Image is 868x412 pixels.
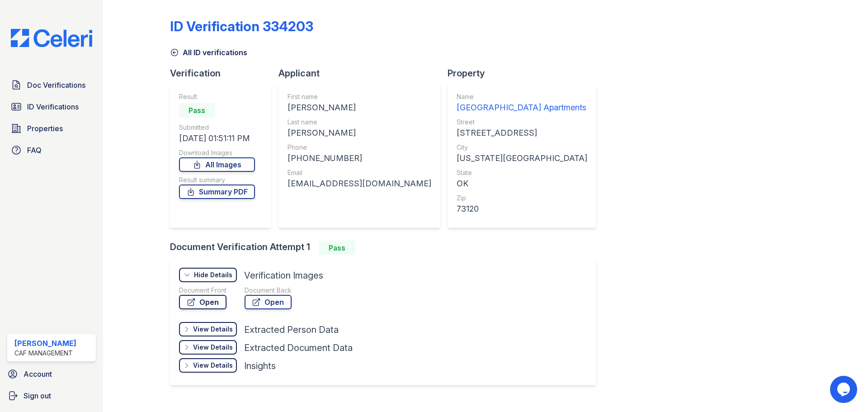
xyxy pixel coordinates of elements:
[245,295,292,309] a: Open
[4,387,99,405] a: Sign out
[27,101,79,112] span: ID Verifications
[457,92,587,101] div: Name
[7,141,96,159] a: FAQ
[24,369,52,379] span: Account
[179,103,215,118] div: Pass
[27,123,63,134] span: Properties
[288,127,431,139] div: [PERSON_NAME]
[288,152,431,165] div: [PHONE_NUMBER]
[179,286,226,295] div: Document Front
[457,177,587,190] div: OK
[170,47,247,58] a: All ID verifications
[193,361,233,370] div: View Details
[457,194,587,203] div: Zip
[278,67,448,80] div: Applicant
[170,18,313,34] div: ID Verification 334203
[179,123,255,132] div: Submitted
[179,132,255,145] div: [DATE] 01:51:11 PM
[244,323,339,336] div: Extracted Person Data
[179,157,255,172] a: All Images
[179,295,226,309] a: Open
[288,168,431,177] div: Email
[27,145,42,156] span: FAQ
[288,101,431,114] div: [PERSON_NAME]
[193,343,233,352] div: View Details
[457,203,587,215] div: 73120
[448,67,604,80] div: Property
[4,29,99,47] img: CE_Logo_Blue-a8612792a0a2168367f1c8372b55b34899dd931a85d93a1a3d3e32e68fde9ad4.png
[24,390,51,401] span: Sign out
[244,341,353,354] div: Extracted Document Data
[170,67,278,80] div: Verification
[179,185,255,199] a: Summary PDF
[830,376,859,403] iframe: chat widget
[457,118,587,127] div: Street
[179,92,255,101] div: Result
[288,177,431,190] div: [EMAIL_ADDRESS][DOMAIN_NAME]
[245,286,292,295] div: Document Back
[193,325,233,334] div: View Details
[179,148,255,157] div: Download Images
[457,152,587,165] div: [US_STATE][GEOGRAPHIC_DATA]
[244,269,323,282] div: Verification Images
[170,241,604,255] div: Document Verification Attempt 1
[457,101,587,114] div: [GEOGRAPHIC_DATA] Apartments
[14,338,76,349] div: [PERSON_NAME]
[7,98,96,116] a: ID Verifications
[319,241,355,255] div: Pass
[194,270,232,279] div: Hide Details
[457,143,587,152] div: City
[14,349,76,358] div: CAF Management
[288,92,431,101] div: First name
[457,127,587,139] div: [STREET_ADDRESS]
[7,119,96,137] a: Properties
[7,76,96,94] a: Doc Verifications
[27,80,85,90] span: Doc Verifications
[4,365,99,383] a: Account
[457,168,587,177] div: State
[457,92,587,114] a: Name [GEOGRAPHIC_DATA] Apartments
[288,118,431,127] div: Last name
[179,175,255,185] div: Result summary
[288,143,431,152] div: Phone
[244,360,276,372] div: Insights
